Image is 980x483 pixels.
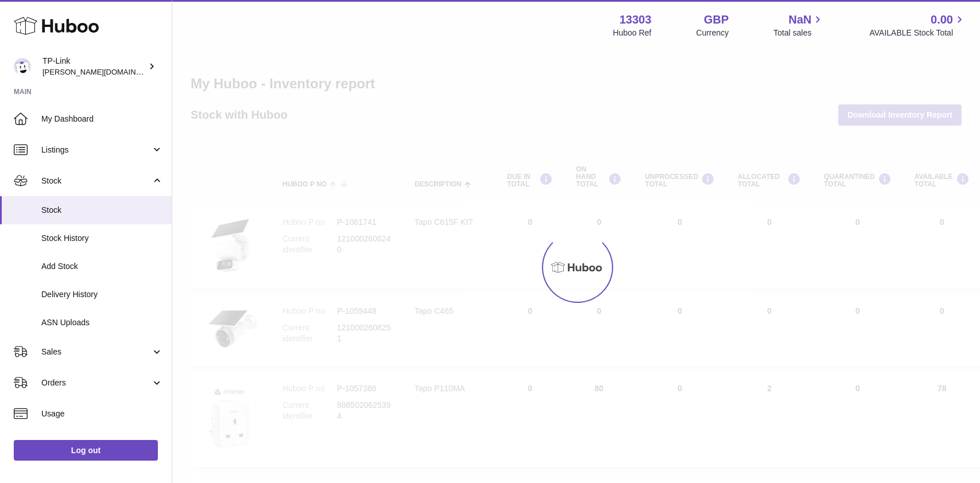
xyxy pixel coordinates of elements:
span: Listings [41,145,151,155]
span: ASN Uploads [41,317,163,328]
span: Orders [41,377,151,388]
a: NaN Total sales [773,12,824,38]
span: Stock History [41,233,163,244]
span: Usage [41,408,163,419]
span: NaN [788,12,811,28]
span: Total sales [773,28,824,38]
div: Huboo Ref [613,28,652,38]
span: AVAILABLE Stock Total [869,28,966,38]
a: 0.00 AVAILABLE Stock Total [869,12,966,38]
strong: 13303 [619,12,652,28]
span: Stock [41,205,163,216]
a: Log out [14,440,158,461]
span: Delivery History [41,289,163,300]
span: Add Stock [41,261,163,272]
img: susie.li@tp-link.com [14,58,31,75]
span: Stock [41,176,151,186]
div: Currency [696,28,729,38]
span: Sales [41,346,151,357]
span: My Dashboard [41,114,163,124]
strong: GBP [704,12,729,28]
span: [PERSON_NAME][DOMAIN_NAME][EMAIL_ADDRESS][DOMAIN_NAME] [42,67,290,76]
div: TP-Link [42,56,146,77]
span: 0.00 [931,12,953,28]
